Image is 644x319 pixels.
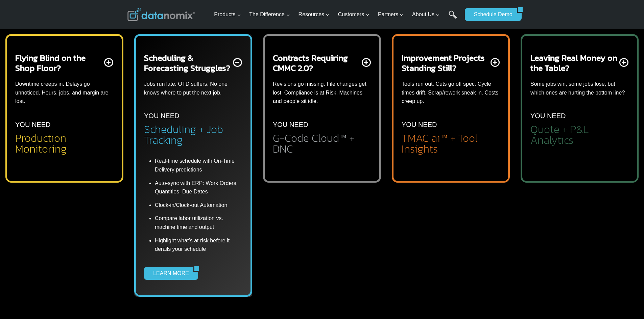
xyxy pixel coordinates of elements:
h2: Contracts Requiring CMMC 2.0? [273,53,360,73]
li: Compare labor utilization vs. machine time and output [155,212,242,234]
p: YOU NEED [15,119,50,130]
nav: Primary Navigation [211,4,461,26]
span: Products [214,10,241,19]
span: State/Region [152,83,178,89]
span: Phone number [152,28,183,34]
p: Tools run out. Cuts go off spec. Cycle times drift. Scrap/rework sneak in. Costs creep up. [402,80,500,106]
li: Highlight what’s at risk before it derails your schedule [155,234,242,254]
li: Real-time schedule with On-Time Delivery predictions [155,157,242,176]
a: LEARN MORE [144,267,193,280]
span: Customers [338,10,369,19]
li: Clock-in/Clock-out Automation [155,198,242,212]
h2: Scheduling + Job Tracking [144,124,242,145]
h2: Production Monitoring [15,133,114,154]
span: Resources [299,10,330,19]
iframe: Popup CTA [3,200,112,316]
a: Schedule Demo [465,8,517,21]
li: Auto-sync with ERP: Work Orders, Quantities, Due Dates [155,177,242,198]
span: Partners [378,10,404,19]
p: YOU NEED [402,119,437,130]
a: Search [449,10,457,26]
a: Terms [76,151,86,155]
h2: Improvement Projects Standing Still? [402,53,489,73]
span: Last Name [152,0,174,6]
p: Jobs run late. OTD suffers. No one knows where to put the next job. [144,80,242,97]
p: Some jobs win, some jobs lose, but which ones are hurting the bottom line? [530,80,629,97]
span: The Difference [249,10,290,19]
span: About Us [412,10,440,19]
p: YOU NEED [273,119,308,130]
h2: Flying Blind on the Shop Floor? [15,53,103,73]
p: Revisions go missing. File changes get lost. Compliance is at Risk. Machines and people sit idle. [273,80,371,106]
p: YOU NEED [144,110,179,121]
a: Privacy Policy [92,151,114,155]
img: Datanomix [127,8,195,21]
h2: Leaving Real Money on the Table? [530,53,618,73]
p: YOU NEED [530,110,566,121]
h2: Quote + P&L Analytics [530,124,629,145]
h2: Scheduling & Forecasting Struggles? [144,53,232,73]
p: Downtime creeps in. Delays go unnoticed. Hours, jobs, and margin are lost. [15,80,114,106]
h2: G-Code Cloud™ + DNC [273,133,371,154]
h2: TMAC ai™ + Tool Insights [402,133,500,154]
